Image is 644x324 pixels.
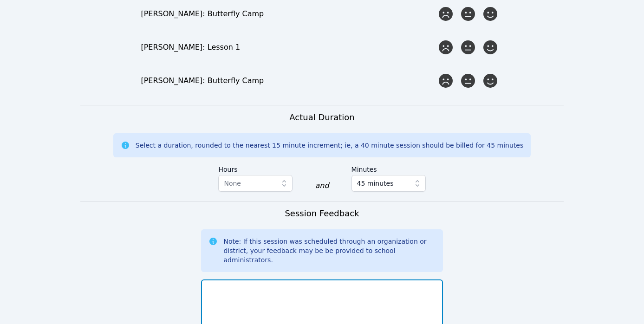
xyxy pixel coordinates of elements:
span: 45 minutes [357,178,394,189]
button: 45 minutes [351,175,426,192]
div: Note: If this session was scheduled through an organization or district, your feedback may be be ... [223,237,435,265]
div: [PERSON_NAME]: Butterfly Camp [141,8,436,19]
div: Select a duration, rounded to the nearest 15 minute increment; ie, a 40 minute session should be ... [136,141,523,150]
h3: Session Feedback [285,207,359,220]
div: [PERSON_NAME]: Lesson 1 [141,42,436,53]
button: None [218,175,293,192]
label: Minutes [351,161,426,175]
div: [PERSON_NAME]: Butterfly Camp [141,75,436,86]
div: and [315,180,329,191]
h3: Actual Duration [289,111,354,124]
span: None [224,180,241,187]
label: Hours [218,161,293,175]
